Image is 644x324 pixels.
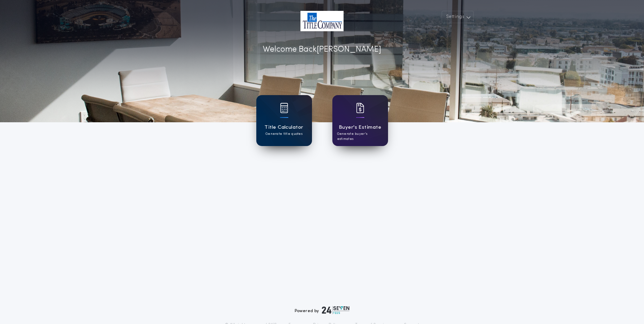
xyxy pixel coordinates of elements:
img: logo [322,306,350,314]
div: Powered by [295,306,350,314]
h1: Title Calculator [264,124,303,131]
a: card iconTitle CalculatorGenerate title quotes [256,95,312,146]
p: Generate buyer's estimates [337,131,383,142]
a: card iconBuyer's EstimateGenerate buyer's estimates [332,95,388,146]
p: Generate title quotes [265,131,302,137]
h1: Buyer's Estimate [339,124,381,131]
button: Settings [442,11,474,23]
p: Welcome Back [PERSON_NAME] [263,43,381,56]
img: card icon [356,103,364,113]
img: account-logo [300,11,344,31]
img: card icon [280,103,288,113]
